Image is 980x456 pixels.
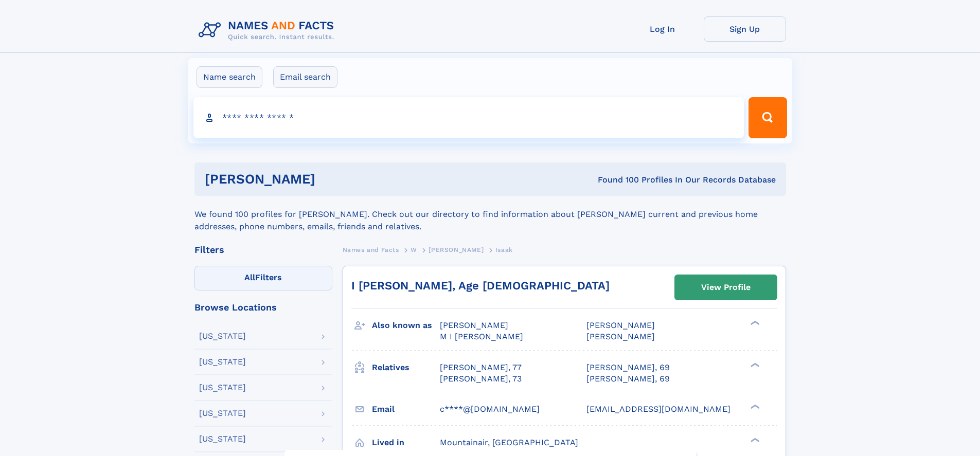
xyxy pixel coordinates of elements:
[586,373,670,385] a: [PERSON_NAME], 69
[199,384,246,392] div: [US_STATE]
[748,361,760,368] div: ❯
[372,317,440,334] h3: Also known as
[372,400,440,418] h3: Email
[199,435,246,443] div: [US_STATE]
[411,243,417,256] a: W
[199,409,246,417] div: [US_STATE]
[411,246,417,253] span: W
[193,97,744,138] input: search input
[586,362,670,373] a: [PERSON_NAME], 69
[704,16,786,42] a: Sign Up
[701,276,751,299] div: View Profile
[197,66,262,88] label: Name search
[194,16,343,44] img: Logo Names and Facts
[205,173,457,186] h1: [PERSON_NAME]
[586,320,655,330] span: [PERSON_NAME]
[748,436,760,443] div: ❯
[621,16,704,42] a: Log In
[194,266,332,290] label: Filters
[675,275,777,300] a: View Profile
[495,246,513,253] span: Isaak
[343,243,399,256] a: Names and Facts
[440,437,578,447] span: Mountainair, [GEOGRAPHIC_DATA]
[429,246,484,253] span: [PERSON_NAME]
[748,403,760,410] div: ❯
[429,243,484,256] a: [PERSON_NAME]
[748,320,760,326] div: ❯
[749,97,787,138] button: Search Button
[351,279,610,292] a: I [PERSON_NAME], Age [DEMOGRAPHIC_DATA]
[372,434,440,451] h3: Lived in
[194,196,786,233] div: We found 100 profiles for [PERSON_NAME]. Check out our directory to find information about [PERSO...
[440,320,508,330] span: [PERSON_NAME]
[194,303,332,312] div: Browse Locations
[586,332,655,341] span: [PERSON_NAME]
[244,272,255,282] span: All
[372,359,440,376] h3: Relatives
[199,358,246,366] div: [US_STATE]
[273,66,337,88] label: Email search
[456,174,776,186] div: Found 100 Profiles In Our Records Database
[440,373,522,385] a: [PERSON_NAME], 73
[586,404,730,414] span: [EMAIL_ADDRESS][DOMAIN_NAME]
[194,245,332,254] div: Filters
[199,332,246,340] div: [US_STATE]
[440,332,523,341] span: M I [PERSON_NAME]
[440,362,522,373] a: [PERSON_NAME], 77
